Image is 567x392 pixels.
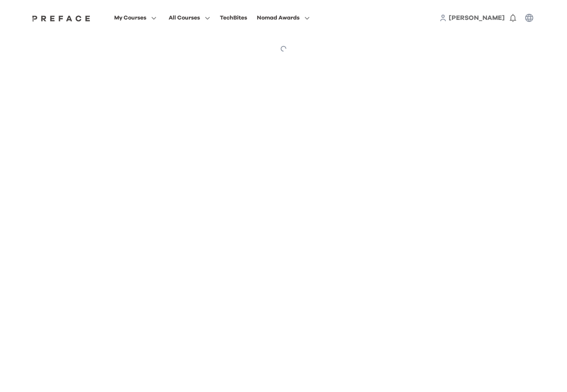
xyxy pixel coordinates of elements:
[30,15,93,21] a: Preface Logo
[449,13,505,23] a: [PERSON_NAME]
[449,15,505,21] span: [PERSON_NAME]
[169,13,200,23] span: All Courses
[112,13,159,23] button: My Courses
[166,13,213,23] button: All Courses
[257,13,300,23] span: Nomad Awards
[114,13,146,23] span: My Courses
[254,13,312,23] button: Nomad Awards
[30,15,93,22] img: Preface Logo
[220,13,247,23] div: TechBites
